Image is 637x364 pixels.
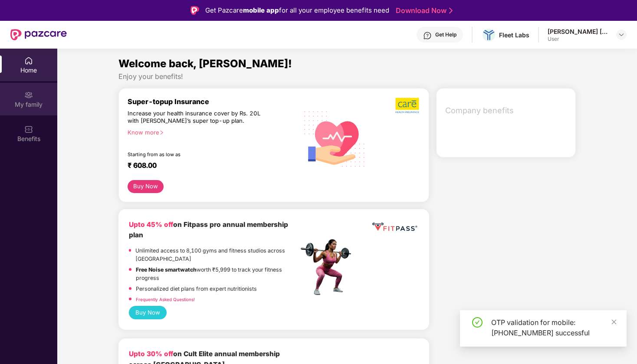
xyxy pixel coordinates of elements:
img: svg+xml;base64,PHN2ZyBpZD0iSG9tZSIgeG1sbnM9Imh0dHA6Ly93d3cudzMub3JnLzIwMDAvc3ZnIiB3aWR0aD0iMjAiIG... [24,56,33,65]
p: Personalized diet plans from expert nutritionists [136,285,257,293]
div: Enjoy your benefits! [118,72,576,81]
div: Fleet Labs [499,31,529,39]
b: Upto 30% off [129,350,173,358]
strong: Free Noise smartwatch [136,266,197,273]
img: fpp.png [298,237,359,298]
div: Starting from as low as [128,151,261,157]
span: close [611,319,617,325]
div: Get Help [435,31,456,38]
div: Get Pazcare for all your employee benefits need [205,5,389,16]
img: svg+xml;base64,PHN2ZyBpZD0iRHJvcGRvd24tMzJ4MzIiIHhtbG5zPSJodHRwOi8vd3d3LnczLm9yZy8yMDAwL3N2ZyIgd2... [618,31,625,38]
a: Frequently Asked Questions! [136,297,195,302]
b: Upto 45% off [129,220,173,229]
img: New Pazcare Logo [10,29,67,40]
img: b5dec4f62d2307b9de63beb79f102df3.png [395,97,420,114]
img: svg+xml;base64,PHN2ZyBpZD0iSGVscC0zMngzMiIgeG1sbnM9Imh0dHA6Ly93d3cudzMub3JnLzIwMDAvc3ZnIiB3aWR0aD... [423,31,432,40]
img: svg+xml;base64,PHN2ZyB4bWxucz0iaHR0cDovL3d3dy53My5vcmcvMjAwMC9zdmciIHhtbG5zOnhsaW5rPSJodHRwOi8vd3... [298,101,371,175]
div: [PERSON_NAME] [PERSON_NAME] [548,27,608,36]
img: Stroke [449,6,453,15]
span: Company benefits [445,105,568,117]
div: Know more [128,129,293,135]
button: Buy Now [128,180,164,193]
div: User [548,36,608,43]
div: Increase your health insurance cover by Rs. 20L with [PERSON_NAME]’s super top-up plan. [128,110,261,125]
span: right [159,130,164,135]
button: Buy Now [129,306,167,319]
span: check-circle [472,317,483,328]
img: Logo [190,6,199,15]
img: Apna%20Mart_Blue_Logo%20Mark.png [483,30,495,40]
strong: mobile app [243,6,279,14]
img: fppp.png [371,220,419,235]
img: svg+xml;base64,PHN2ZyBpZD0iQmVuZWZpdHMiIHhtbG5zPSJodHRwOi8vd3d3LnczLm9yZy8yMDAwL3N2ZyIgd2lkdGg9Ij... [24,125,33,134]
b: on Fitpass pro annual membership plan [129,220,288,239]
div: Super-topup Insurance [128,97,298,106]
p: Unlimited access to 8,100 gyms and fitness studios across [GEOGRAPHIC_DATA] [135,246,298,263]
p: worth ₹5,999 to track your fitness progress [136,266,298,282]
span: Welcome back, [PERSON_NAME]! [118,57,292,70]
a: Download Now [396,6,450,15]
div: ₹ 608.00 [128,161,289,171]
img: svg+xml;base64,PHN2ZyB3aWR0aD0iMjAiIGhlaWdodD0iMjAiIHZpZXdCb3g9IjAgMCAyMCAyMCIgZmlsbD0ibm9uZSIgeG... [24,91,33,99]
div: OTP validation for mobile: [PHONE_NUMBER] successful [491,317,616,338]
div: Company benefits [440,99,575,122]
